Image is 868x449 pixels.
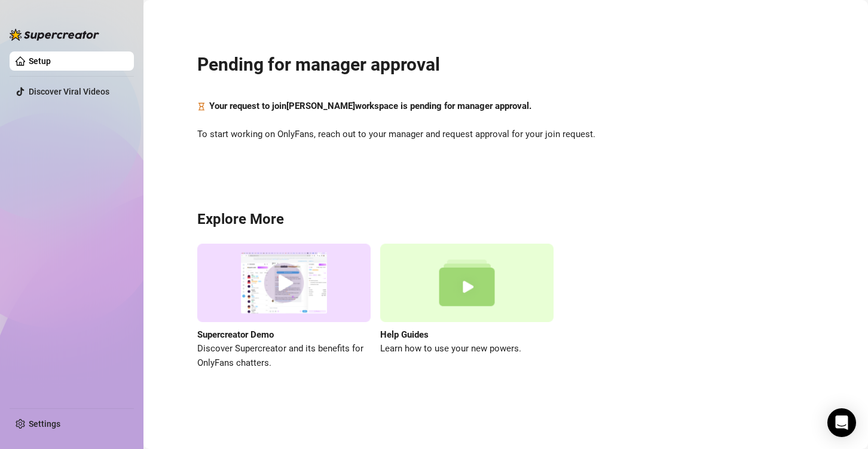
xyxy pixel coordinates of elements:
[197,244,371,370] a: Supercreator DemoDiscover Supercreator and its benefits for OnlyFans chatters.
[197,329,274,340] strong: Supercreator Demo
[197,53,814,76] h2: Pending for manager approval
[209,101,531,111] strong: Your request to join [PERSON_NAME] workspace is pending for manager approval.
[197,128,814,142] span: To start working on OnlyFans, reach out to your manager and request approval for your join request.
[29,419,60,429] a: Settings
[197,210,814,229] h3: Explore More
[10,29,99,41] img: logo-BBDzfeDw.svg
[380,244,554,322] img: help guides
[380,329,429,340] strong: Help Guides
[29,56,51,66] a: Setup
[380,244,554,370] a: Help GuidesLearn how to use your new powers.
[827,408,856,437] div: Open Intercom Messenger
[380,342,554,356] span: Learn how to use your new powers.
[197,99,206,114] span: hourglass
[197,342,371,370] span: Discover Supercreator and its benefits for OnlyFans chatters.
[197,244,371,322] img: supercreator demo
[29,87,109,96] a: Discover Viral Videos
